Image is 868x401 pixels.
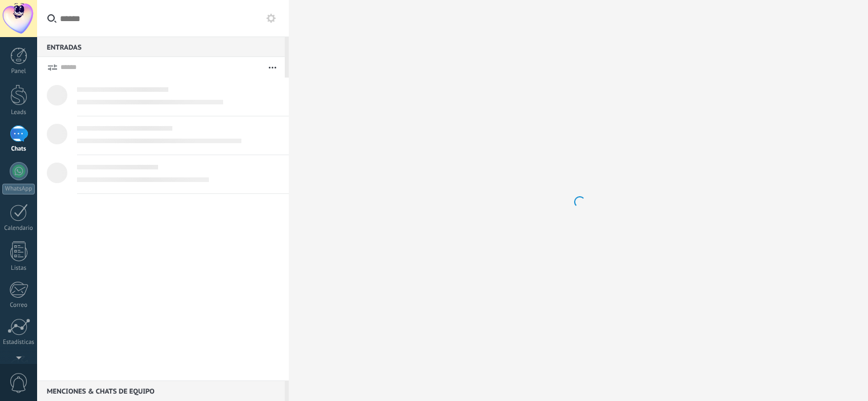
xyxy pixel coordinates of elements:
[2,302,35,309] div: Correo
[2,225,35,232] div: Calendario
[260,57,285,78] button: Más
[2,145,35,153] div: Chats
[2,109,35,116] div: Leads
[37,380,285,401] div: Menciones & Chats de equipo
[2,265,35,272] div: Listas
[2,339,35,346] div: Estadísticas
[2,184,35,195] div: WhatsApp
[37,37,285,57] div: Entradas
[2,68,35,75] div: Panel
